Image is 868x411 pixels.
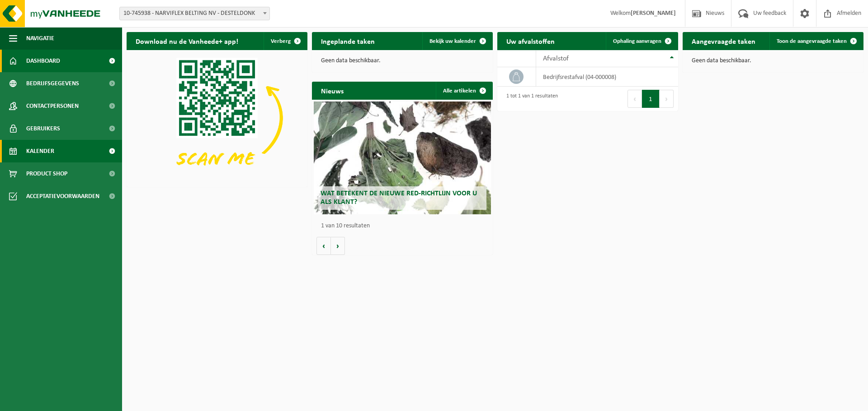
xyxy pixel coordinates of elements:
h2: Aangevraagde taken [683,32,764,50]
p: Geen data beschikbaar. [692,58,854,64]
span: Bedrijfsgegevens [26,72,79,95]
span: Gebruikers [26,117,60,140]
span: Bekijk uw kalender [429,38,476,44]
a: Wat betekent de nieuwe RED-richtlijn voor u als klant? [314,102,491,214]
h2: Download nu de Vanheede+ app! [127,32,247,50]
h2: Ingeplande taken [312,32,384,50]
span: Toon de aangevraagde taken [777,38,847,44]
button: Vorige [316,237,331,255]
span: 10-745938 - NARVIFLEX BELTING NV - DESTELDONK [119,7,270,20]
span: Acceptatievoorwaarden [26,185,99,208]
span: 10-745938 - NARVIFLEX BELTING NV - DESTELDONK [120,7,269,20]
span: Navigatie [26,27,54,50]
button: Next [660,90,674,108]
a: Bekijk uw kalender [422,32,492,50]
button: Previous [627,90,642,108]
strong: [PERSON_NAME] [631,10,676,17]
p: 1 van 10 resultaten [321,223,488,229]
span: Product Shop [26,162,67,185]
span: Ophaling aanvragen [613,38,661,44]
span: Verberg [271,38,291,44]
h2: Uw afvalstoffen [497,32,564,50]
a: Toon de aangevraagde taken [769,32,863,50]
img: Download de VHEPlus App [127,50,307,185]
button: Volgende [331,237,345,255]
a: Alle artikelen [436,82,492,100]
button: 1 [642,90,660,108]
button: Verberg [264,32,307,50]
span: Afvalstof [543,55,569,62]
td: bedrijfsrestafval (04-000008) [536,67,678,87]
span: Dashboard [26,50,60,72]
span: Wat betekent de nieuwe RED-richtlijn voor u als klant? [321,190,477,206]
span: Kalender [26,140,54,162]
a: Ophaling aanvragen [606,32,677,50]
p: Geen data beschikbaar. [321,58,484,64]
div: 1 tot 1 van 1 resultaten [502,89,558,109]
span: Contactpersonen [26,95,79,117]
h2: Nieuws [312,82,353,99]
